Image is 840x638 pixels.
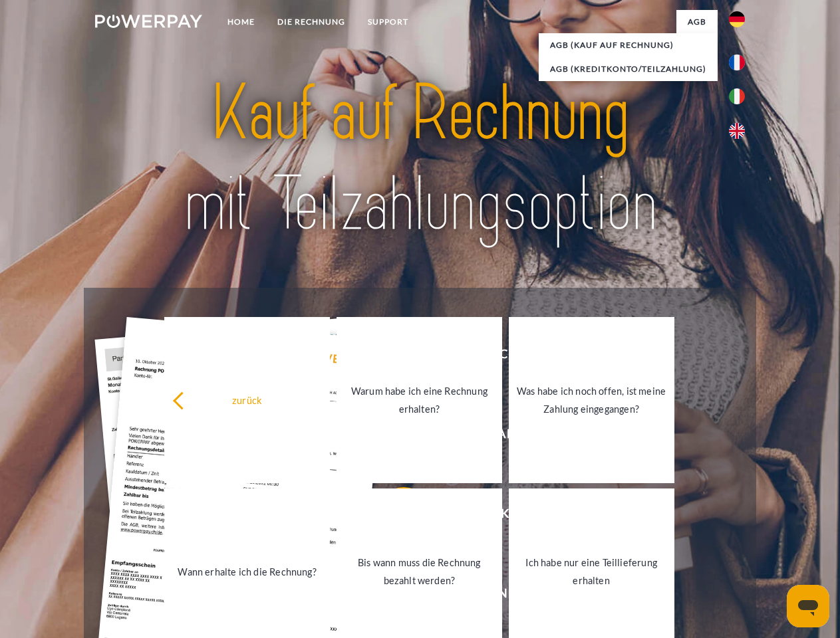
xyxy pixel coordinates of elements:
div: Was habe ich noch offen, ist meine Zahlung eingegangen? [517,382,666,418]
div: Warum habe ich eine Rechnung erhalten? [345,382,494,418]
a: DIE RECHNUNG [266,10,356,34]
iframe: Schaltfläche zum Öffnen des Messaging-Fensters [787,585,829,627]
img: de [729,11,745,27]
a: AGB (Kreditkonto/Teilzahlung) [539,57,718,81]
a: Home [216,10,266,34]
img: it [729,88,745,104]
a: Was habe ich noch offen, ist meine Zahlung eingegangen? [509,317,674,483]
img: fr [729,54,745,70]
a: SUPPORT [356,10,420,34]
img: title-powerpay_de.svg [127,64,713,255]
a: AGB (Kauf auf Rechnung) [539,33,718,57]
a: agb [676,10,718,34]
div: Bis wann muss die Rechnung bezahlt werden? [345,554,494,589]
div: Wann erhalte ich die Rechnung? [172,562,322,580]
img: logo-powerpay-white.svg [95,15,202,28]
div: zurück [172,391,322,409]
img: en [729,123,745,139]
div: Ich habe nur eine Teillieferung erhalten [517,554,666,589]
